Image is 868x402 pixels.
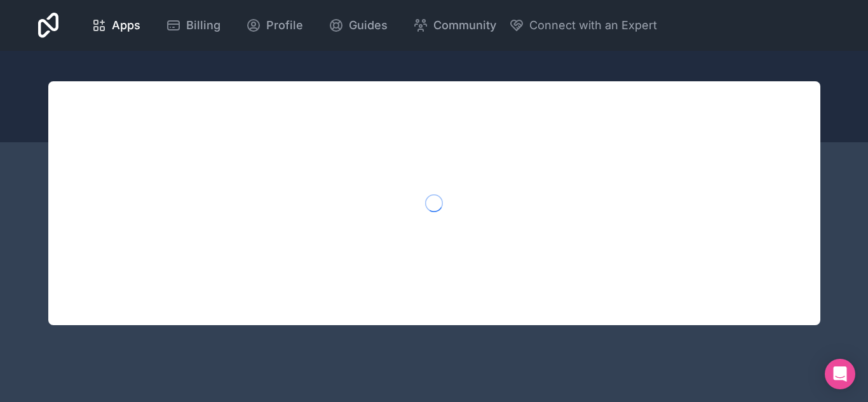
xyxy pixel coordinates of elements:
a: Profile [236,11,313,39]
span: Guides [349,17,388,34]
span: Billing [186,17,220,34]
a: Guides [318,11,398,39]
span: Community [433,17,496,34]
div: Open Intercom Messenger [825,359,855,389]
span: Profile [266,17,303,34]
span: Connect with an Expert [529,17,657,34]
span: Apps [112,17,140,34]
a: Community [403,11,506,39]
a: Apps [81,11,151,39]
a: Billing [156,11,231,39]
button: Connect with an Expert [509,17,657,34]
